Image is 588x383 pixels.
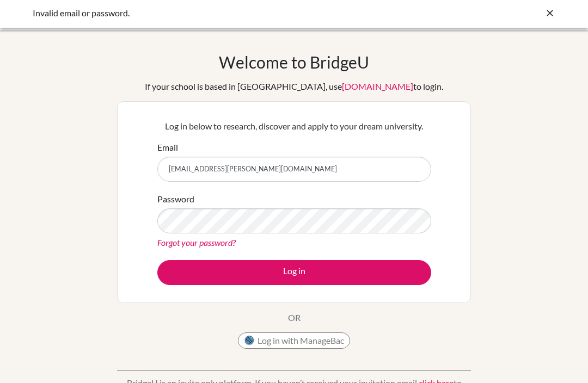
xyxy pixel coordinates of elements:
a: Forgot your password? [157,237,236,248]
div: If your school is based in [GEOGRAPHIC_DATA], use to login. [145,80,443,93]
p: OR [288,311,301,324]
a: [DOMAIN_NAME] [342,81,413,91]
button: Log in [157,260,431,285]
p: Log in below to research, discover and apply to your dream university. [157,120,431,133]
label: Email [157,141,178,154]
h1: Welcome to BridgeU [219,52,369,72]
div: Invalid email or password. [33,7,392,20]
label: Password [157,193,194,206]
button: Log in with ManageBac [238,332,350,349]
